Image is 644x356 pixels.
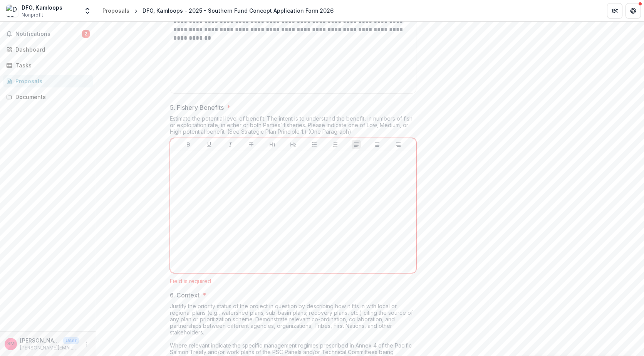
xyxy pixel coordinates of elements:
button: Align Center [372,140,382,149]
button: Bold [184,140,193,149]
div: Estimate the potential level of benefit. The intent is to understand the benefit, in numbers of f... [170,115,416,138]
nav: breadcrumb [99,5,337,16]
button: Open entity switcher [82,3,93,18]
div: Field is required [170,278,416,284]
button: Notifications2 [3,28,93,40]
div: DFO, Kamloops - 2025 - Southern Fund Concept Application Form 2026 [143,7,334,15]
button: Heading 1 [268,140,277,149]
div: Documents [15,93,87,101]
button: Underline [205,140,214,149]
a: Tasks [3,59,93,72]
button: Partners [607,3,622,18]
a: Proposals [3,75,93,87]
img: DFO, Kamloops [6,5,18,17]
button: Bullet List [310,140,319,149]
p: 5. Fishery Benefits [170,103,224,112]
p: [PERSON_NAME] [20,336,60,344]
button: Ordered List [330,140,340,149]
button: Get Help [626,3,641,18]
a: Proposals [99,5,132,16]
a: Dashboard [3,43,93,56]
button: More [82,339,91,349]
button: Heading 2 [288,140,298,149]
div: Proposals [102,7,129,15]
button: Align Left [352,140,361,149]
div: Proposals [15,77,87,85]
div: Tasks [15,61,87,69]
a: Documents [3,91,93,103]
div: Dashboard [15,45,87,54]
button: Align Right [394,140,403,149]
span: 2 [82,30,90,38]
span: Nonprofit [22,12,43,18]
p: 6. Context [170,291,200,300]
span: Notifications [15,31,82,37]
p: User [63,337,79,344]
button: Strike [247,140,256,149]
button: Italicize [226,140,235,149]
div: Sara Martin [7,341,15,346]
p: [PERSON_NAME][EMAIL_ADDRESS][PERSON_NAME][DOMAIN_NAME] [20,344,79,351]
div: DFO, Kamloops [22,3,62,12]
